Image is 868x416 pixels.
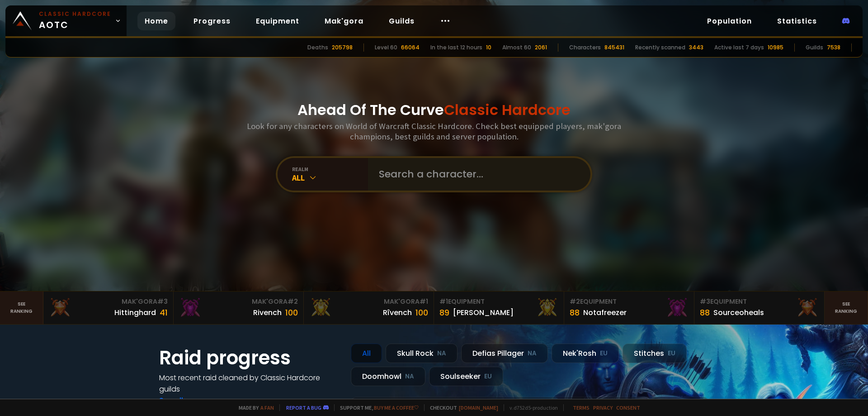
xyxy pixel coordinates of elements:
small: NA [405,372,414,381]
span: # 2 [570,297,580,306]
div: All [351,344,382,363]
a: Guilds [382,12,422,30]
div: [PERSON_NAME] [453,307,514,318]
small: EU [600,349,608,358]
div: Mak'Gora [179,297,298,306]
div: Stitches [623,344,687,363]
div: 2061 [535,43,547,52]
div: Guilds [806,43,823,52]
small: EU [668,349,675,358]
a: #2Equipment88Notafreezer [564,292,694,324]
div: 205798 [332,43,353,52]
span: Checkout [424,404,498,411]
div: Mak'Gora [309,297,428,306]
div: 10 [486,43,491,52]
div: 10985 [768,43,783,52]
div: Skull Rock [386,344,458,363]
a: Progress [186,12,238,30]
div: Deaths [307,43,328,52]
div: Active last 7 days [714,43,764,52]
div: 89 [439,306,449,319]
div: Equipment [570,297,689,306]
small: NA [528,349,537,358]
a: #3Equipment88Sourceoheals [694,292,825,324]
div: Characters [569,43,601,52]
div: Defias Pillager [461,344,548,363]
input: Search a character... [373,158,580,191]
div: 100 [285,306,298,319]
div: Doomhowl [351,367,425,386]
a: Home [137,12,175,30]
span: # 1 [439,297,448,306]
span: Made by [233,404,274,411]
div: Mak'Gora [49,297,168,306]
div: Recently scanned [635,43,685,52]
a: Population [700,12,759,30]
a: Privacy [593,404,613,411]
span: # 3 [700,297,710,306]
div: 41 [160,306,168,319]
span: # 1 [420,297,428,306]
a: Mak'Gora#2Rivench100 [174,292,304,324]
small: EU [484,372,492,381]
span: v. d752d5 - production [504,404,558,411]
div: 100 [415,306,428,319]
div: Equipment [439,297,558,306]
div: In the last 12 hours [430,43,482,52]
a: Statistics [770,12,824,30]
a: Mak'gora [317,12,371,30]
a: Consent [616,404,640,411]
a: Buy me a coffee [374,404,419,411]
span: Classic Hardcore [444,100,571,120]
h1: Ahead Of The Curve [297,99,571,121]
a: Mak'Gora#3Hittinghard41 [43,292,174,324]
a: Equipment [249,12,307,30]
div: realm [292,166,368,172]
div: 88 [700,306,710,319]
div: 3443 [689,43,703,52]
div: Rivench [253,307,282,318]
a: Terms [573,404,590,411]
a: Report a bug [286,404,321,411]
span: # 2 [288,297,298,306]
div: Notafreezer [583,307,627,318]
span: AOTC [39,10,111,32]
h3: Look for any characters on World of Warcraft Classic Hardcore. Check best equipped players, mak'g... [243,121,625,142]
a: #1Equipment89[PERSON_NAME] [434,292,564,324]
div: Rîvench [383,307,412,318]
div: 7538 [827,43,840,52]
div: Equipment [700,297,819,306]
a: Seeranking [825,292,868,324]
div: Hittinghard [114,307,156,318]
a: Classic HardcoreAOTC [5,5,127,36]
span: Support me, [334,404,419,411]
h1: Raid progress [159,344,340,372]
a: See all progress [159,395,218,406]
div: Level 60 [375,43,397,52]
a: Mak'Gora#1Rîvench100 [304,292,434,324]
div: 845431 [604,43,624,52]
small: NA [437,349,446,358]
div: 66064 [401,43,420,52]
div: Soulseeker [429,367,503,386]
div: Nek'Rosh [552,344,619,363]
small: Classic Hardcore [39,10,111,18]
div: Almost 60 [502,43,531,52]
div: 88 [570,306,580,319]
a: a fan [260,404,274,411]
div: All [292,172,368,183]
div: Sourceoheals [713,307,764,318]
h4: Most recent raid cleaned by Classic Hardcore guilds [159,372,340,395]
a: [DOMAIN_NAME] [459,404,498,411]
span: # 3 [157,297,168,306]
